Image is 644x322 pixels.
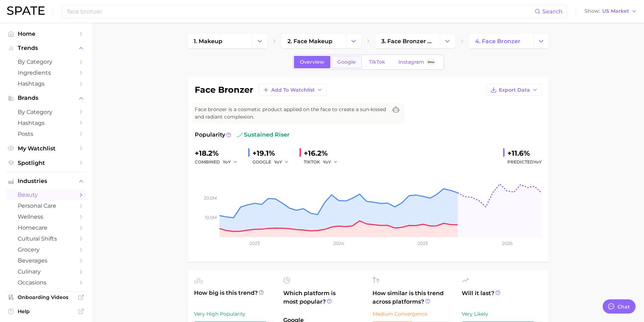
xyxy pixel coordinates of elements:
a: homecare [6,222,86,233]
span: YoY [323,159,331,165]
span: personal care [18,202,74,209]
a: beauty [6,189,86,200]
a: Hashtags [6,117,86,128]
h1: face bronzer [195,86,253,94]
span: Beta [428,59,434,65]
span: 1. makeup [194,38,222,45]
button: ShowUS Market [583,7,639,16]
a: beverages [6,255,86,266]
span: Trends [18,45,74,51]
button: Add to Watchlist [259,84,326,96]
div: Very High Popularity [194,310,275,318]
span: Google [337,59,356,65]
span: Instagram [398,59,424,65]
span: Overview [300,59,324,65]
a: wellness [6,211,86,222]
span: homecare [18,224,74,231]
span: occasions [18,279,74,286]
a: Posts [6,128,86,139]
span: YoY [534,159,542,165]
div: GOOGLE [252,158,294,166]
a: Ingredients [6,67,86,78]
div: +11.6% [507,148,542,159]
span: Search [542,8,563,15]
span: YoY [274,159,282,165]
span: Add to Watchlist [271,87,315,93]
a: cultural shifts [6,233,86,244]
span: culinary [18,268,74,275]
span: Export Data [499,87,530,93]
span: 2. face makeup [287,38,332,45]
a: Home [6,28,86,39]
span: Predicted [507,158,542,166]
button: Change Category [252,34,267,48]
span: by Category [18,58,74,65]
a: Hashtags [6,78,86,89]
span: Onboarding Videos [18,294,74,300]
a: 3. face bronzer products [375,34,440,48]
button: YoY [274,158,289,166]
span: beauty [18,191,74,198]
button: Change Category [440,34,455,48]
a: 1. makeup [188,34,252,48]
span: Face bronzer is a cosmetic product applied on the face to create a sun-kissed and radiant complex... [195,106,387,121]
a: TikTok [363,56,391,68]
span: beverages [18,257,74,264]
a: occasions [6,277,86,288]
a: Overview [294,56,330,68]
span: How similar is this trend across platforms? [372,289,453,306]
span: Ingredients [18,69,74,76]
span: by Category [18,109,74,115]
div: combined [195,158,243,166]
span: sustained riser [237,131,290,139]
a: by Category [6,56,86,67]
span: Popularity [195,131,225,139]
span: 4. face bronzer [475,38,520,45]
tspan: 2024 [333,241,344,246]
button: Industries [6,176,86,186]
span: Show [585,9,600,13]
span: Hashtags [18,80,74,87]
span: Industries [18,178,74,184]
a: Google [331,56,362,68]
tspan: 2026 [502,241,512,246]
tspan: 2025 [418,241,428,246]
button: Export Data [486,84,542,96]
div: Medium Convergence [372,310,453,318]
span: Will it last? [462,289,542,306]
div: Very Likely [462,310,542,318]
span: Spotlight [18,160,74,166]
img: SPATE [7,6,45,15]
span: Help [18,308,74,315]
button: YoY [223,158,238,166]
a: grocery [6,244,86,255]
span: How big is this trend? [194,289,275,306]
span: 3. face bronzer products [381,38,434,45]
span: YoY [223,159,231,165]
a: by Category [6,107,86,117]
tspan: 2023 [249,241,260,246]
a: culinary [6,266,86,277]
span: My Watchlist [18,145,74,152]
a: My Watchlist [6,143,86,154]
img: sustained riser [237,132,243,138]
span: cultural shifts [18,235,74,242]
a: 2. face makeup [281,34,346,48]
span: Home [18,30,74,37]
span: grocery [18,246,74,253]
span: Brands [18,95,74,101]
button: YoY [323,158,338,166]
button: Trends [6,43,86,53]
span: US Market [602,9,629,13]
button: Change Category [534,34,549,48]
a: 4. face bronzer [469,34,534,48]
div: +18.2% [195,148,243,159]
div: +16.2% [304,148,343,159]
a: Onboarding Videos [6,292,86,303]
input: Search here for a brand, industry, or ingredient [67,5,535,17]
a: personal care [6,200,86,211]
span: Which platform is most popular? [283,289,364,312]
span: Hashtags [18,120,74,126]
span: TikTok [369,59,385,65]
button: Change Category [346,34,361,48]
